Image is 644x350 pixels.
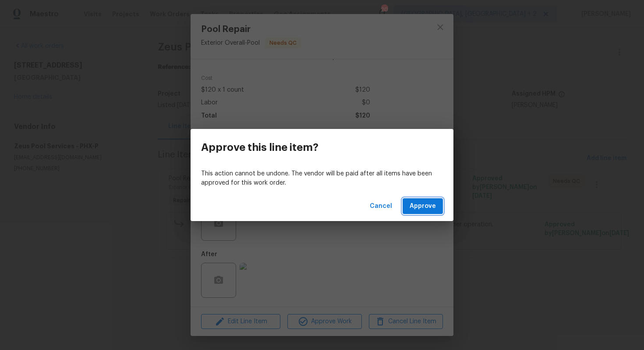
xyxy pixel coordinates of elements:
[366,198,396,214] button: Cancel
[370,201,392,212] span: Cancel
[403,198,443,214] button: Approve
[201,141,318,154] h3: Approve this line item?
[201,169,443,188] p: This action cannot be undone. The vendor will be paid after all items have been approved for this...
[410,201,436,212] span: Approve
